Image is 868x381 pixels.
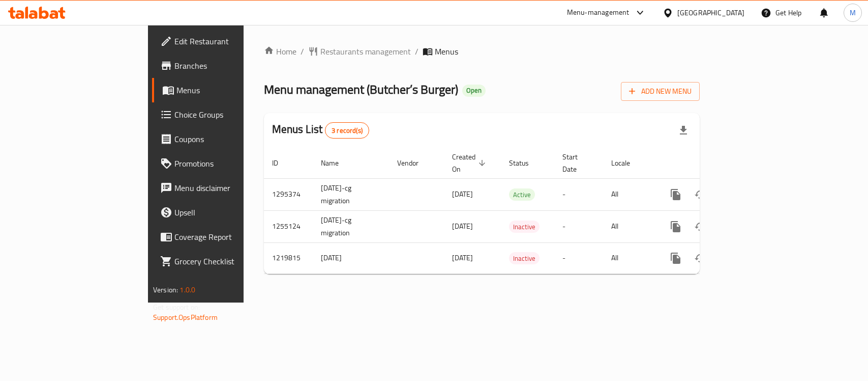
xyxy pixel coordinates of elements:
[174,255,285,267] span: Grocery Checklist
[320,45,411,58] span: Restaurants management
[462,85,486,97] div: Open
[462,86,486,95] span: Open
[152,102,293,127] a: Choice Groups
[603,178,655,210] td: All
[397,157,432,169] span: Vendor
[603,242,655,274] td: All
[688,214,712,239] button: Change Status
[313,242,389,274] td: [DATE]
[562,151,591,175] span: Start Date
[671,118,696,143] div: Export file
[509,189,535,201] span: Active
[153,301,200,314] span: Get support on:
[153,283,178,296] span: Version:
[174,206,285,219] span: Upsell
[152,151,293,176] a: Promotions
[452,251,473,264] span: [DATE]
[509,157,542,169] span: Status
[153,311,218,324] a: Support.OpsPlatform
[152,225,293,249] a: Coverage Report
[174,182,285,194] span: Menu disclaimer
[688,246,712,270] button: Change Status
[272,157,291,169] span: ID
[308,45,411,58] a: Restaurants management
[567,7,630,19] div: Menu-management
[152,200,293,225] a: Upsell
[152,176,293,200] a: Menu disclaimer
[452,187,473,201] span: [DATE]
[509,252,540,264] div: Inactive
[321,157,352,169] span: Name
[452,220,473,233] span: [DATE]
[664,214,688,239] button: more
[264,45,700,58] nav: breadcrumb
[174,108,285,121] span: Choice Groups
[509,253,540,264] span: Inactive
[313,210,389,242] td: [DATE]-cg migration
[664,246,688,270] button: more
[850,7,856,18] span: M
[174,231,285,243] span: Coverage Report
[621,82,700,101] button: Add New Menu
[688,182,712,207] button: Change Status
[152,29,293,53] a: Edit Restaurant
[554,242,603,274] td: -
[174,35,285,47] span: Edit Restaurant
[272,122,369,139] h2: Menus List
[554,210,603,242] td: -
[152,127,293,151] a: Coupons
[301,45,304,58] li: /
[264,78,458,101] span: Menu management ( Butcher’s Burger )
[629,85,692,98] span: Add New Menu
[152,78,293,102] a: Menus
[509,188,535,201] div: Active
[415,45,418,58] li: /
[677,7,744,18] div: [GEOGRAPHIC_DATA]
[176,84,285,96] span: Menus
[435,45,458,58] span: Menus
[174,133,285,145] span: Coupons
[603,210,655,242] td: All
[611,157,643,169] span: Locale
[179,283,195,296] span: 1.0.0
[554,178,603,210] td: -
[325,126,369,135] span: 3 record(s)
[664,182,688,207] button: more
[264,148,769,274] table: enhanced table
[313,178,389,210] td: [DATE]-cg migration
[509,221,540,233] span: Inactive
[174,157,285,170] span: Promotions
[152,249,293,274] a: Grocery Checklist
[152,53,293,78] a: Branches
[325,122,369,139] div: Total records count
[174,60,285,72] span: Branches
[452,151,489,175] span: Created On
[655,148,769,179] th: Actions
